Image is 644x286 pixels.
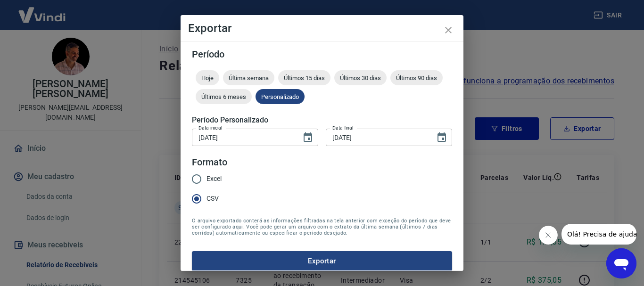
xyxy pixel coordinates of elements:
h4: Exportar [188,23,456,34]
div: Última semana [223,70,274,85]
legend: Formato [192,155,227,169]
div: Últimos 90 dias [390,70,443,85]
iframe: Fechar mensagem [539,226,558,245]
div: Últimos 6 meses [196,89,252,104]
iframe: Botão para abrir a janela de mensagens [606,248,636,278]
h5: Período Personalizado [192,115,452,125]
button: Exportar [192,251,452,271]
iframe: Mensagem da empresa [561,224,636,245]
div: Últimos 15 dias [278,70,330,85]
button: Choose date, selected date is 1 de ago de 2025 [298,128,317,147]
input: DD/MM/YYYY [192,129,295,146]
label: Data final [332,124,354,131]
span: Últimos 15 dias [278,74,330,82]
button: Choose date, selected date is 15 de ago de 2025 [432,128,451,147]
button: close [437,19,460,41]
span: O arquivo exportado conterá as informações filtradas na tela anterior com exceção do período que ... [192,218,452,236]
span: Hoje [196,74,219,82]
span: Excel [206,174,222,184]
span: Olá! Precisa de ajuda? [6,7,79,14]
div: Personalizado [256,89,305,104]
span: Últimos 30 dias [334,74,387,82]
span: Últimos 90 dias [390,74,443,82]
label: Data inicial [198,124,223,131]
div: Hoje [196,70,219,85]
span: Personalizado [256,93,305,100]
span: Última semana [223,74,274,82]
span: CSV [206,194,219,204]
input: DD/MM/YYYY [326,129,429,146]
div: Últimos 30 dias [334,70,387,85]
h5: Período [192,49,452,59]
span: Últimos 6 meses [196,93,252,100]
